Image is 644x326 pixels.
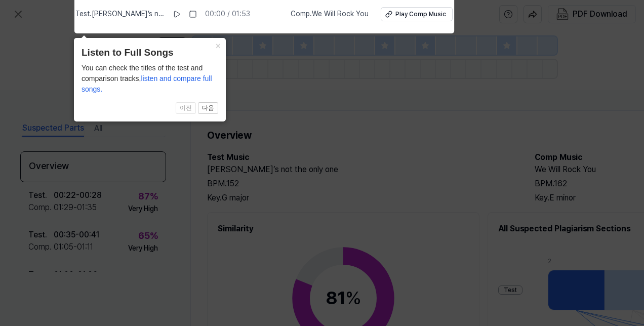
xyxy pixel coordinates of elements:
button: Play Comp Music [381,7,453,21]
span: listen and compare full songs. [82,74,212,93]
div: v 4.0.25 [28,16,50,24]
div: Play Comp Music [395,10,446,19]
img: website_grey.svg [16,26,24,34]
button: Close [210,38,226,52]
div: Domein: [DOMAIN_NAME] [26,26,111,34]
span: Comp . We Will Rock You [291,9,369,19]
div: Keywords op verkeer [113,60,168,66]
button: 다음 [198,102,218,114]
div: Domeinoverzicht [42,60,89,66]
div: 00:00 / 01:53 [205,9,250,19]
header: Listen to Full Songs [82,46,218,60]
img: logo_orange.svg [16,16,24,24]
div: You can check the titles of the test and comparison tracks, [82,63,218,95]
img: tab_keywords_by_traffic_grey.svg [102,59,110,67]
span: Test . [PERSON_NAME]’s not the only one [75,9,165,19]
img: tab_domain_overview_orange.svg [30,59,38,67]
